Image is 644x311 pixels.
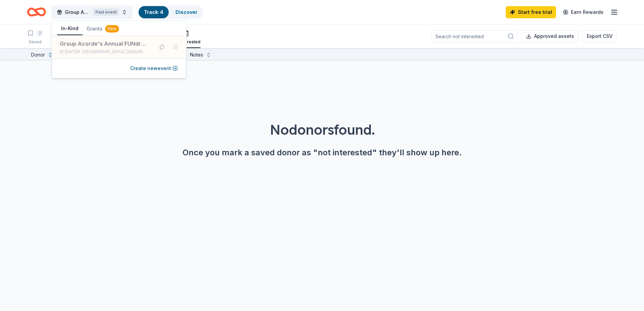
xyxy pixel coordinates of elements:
[105,25,119,32] div: New
[60,49,148,54] div: [DATE] •
[27,4,46,20] a: Home
[175,9,197,15] a: Discover
[57,22,82,35] button: In-Kind
[522,30,578,42] button: Approved assets
[431,30,518,42] input: Search not interested
[93,8,119,16] div: Past event
[138,5,204,19] button: Track· 4Discover
[582,30,617,42] button: Export CSV
[65,8,90,16] span: Group Acorde's Annual FUNdraiser
[16,147,628,158] div: Once you mark a saved donor as "not interested" they'll show up here.
[559,6,607,18] a: Earn Rewards
[82,49,148,54] span: [GEOGRAPHIC_DATA], [GEOGRAPHIC_DATA]
[144,9,163,15] a: Track· 4
[82,23,123,35] button: Grants
[190,51,203,59] div: Notes
[130,64,178,72] button: Create newevent
[506,6,556,18] a: Start free trial
[27,27,43,48] button: 2Saved
[60,40,148,48] div: Group Acorde's Annual FUNdraiser
[16,120,628,139] div: No donors found.
[27,39,43,45] div: Saved
[51,5,133,19] button: Group Acorde's Annual FUNdraiserPast event
[37,30,43,37] div: 2
[31,51,45,59] div: Donor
